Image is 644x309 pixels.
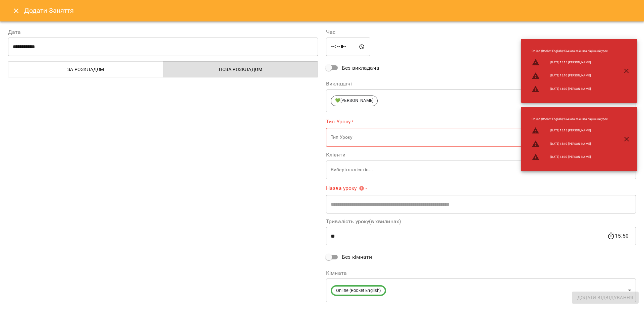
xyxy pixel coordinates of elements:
li: [DATE] 15:15 [PERSON_NAME] [526,56,613,69]
label: Кімната [326,270,636,276]
div: Тип Уроку [326,128,636,147]
label: Час [326,29,636,35]
span: Поза розкладом [167,65,314,73]
span: 💚[PERSON_NAME] [331,98,377,104]
label: Тип Уроку [326,118,636,125]
span: Без кімнати [342,253,372,261]
span: Online (Rocket English) [332,288,385,294]
svg: Вкажіть назву уроку або виберіть клієнтів [359,186,364,191]
div: 💚[PERSON_NAME] [326,89,636,112]
label: Дата [8,29,318,35]
button: Close [8,3,24,19]
p: Тип Уроку [331,134,625,141]
p: Виберіть клієнтів... [331,167,625,173]
li: [DATE] 15:10 [PERSON_NAME] [526,69,613,82]
button: За розкладом [8,61,163,77]
li: Online (Rocket English) : Кімната зайнята під інший урок [526,46,613,56]
label: Клієнти [326,152,636,158]
li: [DATE] 14:30 [PERSON_NAME] [526,82,613,96]
li: [DATE] 15:15 [PERSON_NAME] [526,124,613,137]
h6: Додати Заняття [24,5,636,16]
label: Викладачі [326,81,636,86]
li: [DATE] 14:30 [PERSON_NAME] [526,150,613,164]
li: [DATE] 15:10 [PERSON_NAME] [526,137,613,150]
span: За розкладом [12,65,159,73]
div: Online (Rocket English) [326,279,636,302]
div: Виберіть клієнтів... [326,160,636,179]
li: Online (Rocket English) : Кімната зайнята під інший урок [526,114,613,124]
span: Без викладача [342,64,379,72]
button: Поза розкладом [163,61,318,77]
label: Тривалість уроку(в хвилинах) [326,219,636,224]
span: Назва уроку [326,186,364,191]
